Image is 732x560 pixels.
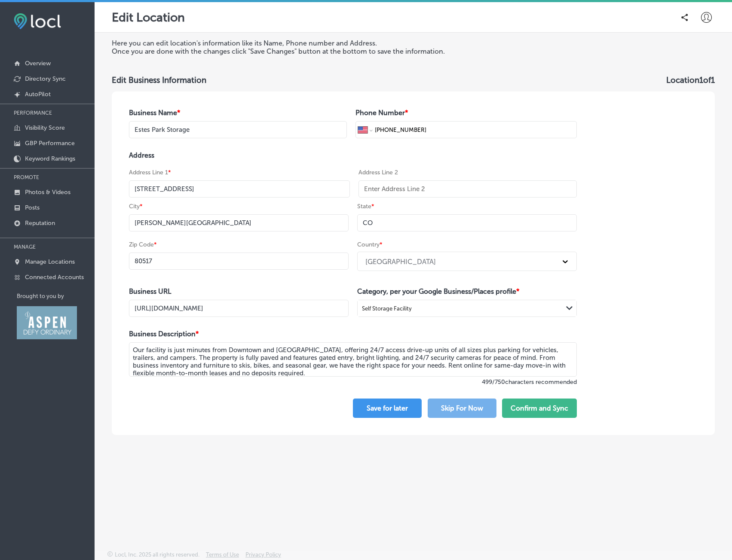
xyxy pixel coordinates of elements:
div: Self Storage Facility [362,305,412,312]
h4: Address [129,151,577,159]
input: NY [357,214,577,231]
p: AutoPilot [25,91,51,98]
input: Enter Address Line 1 [129,180,350,198]
p: Here you can edit location's information like its Name, Phone number and Address. [112,39,504,47]
input: Phone number [374,122,574,138]
p: GBP Performance [25,140,75,147]
p: Connected Accounts [25,274,84,281]
img: Aspen [17,306,77,339]
p: Overview [25,60,51,67]
h4: Phone Number [355,109,577,117]
p: Manage Locations [25,258,75,265]
h4: Category, per your Google Business/Places profile [357,287,577,295]
h4: Business URL [129,287,349,295]
textarea: Our facility is just minutes from Downtown and [GEOGRAPHIC_DATA], offering 24/7 access drive-up u... [129,342,577,377]
img: fda3e92497d09a02dc62c9cd864e3231.png [14,13,61,29]
p: Once you are done with the changes click "Save Changes" button at the bottom to save the informat... [112,47,504,55]
label: Address Line 1 [129,169,171,176]
h3: Edit Business Information [112,75,206,85]
h4: Business Name [129,109,347,117]
h3: Location 1 of 1 [666,75,715,85]
p: Reputation [25,219,55,227]
p: Keyword Rankings [25,155,75,162]
button: Skip For Now [428,399,496,418]
p: Brought to you by [17,293,95,299]
label: State [357,203,374,210]
button: Save for later [353,399,422,418]
label: Zip Code [129,241,157,248]
h4: Business Description [129,330,577,338]
label: City [129,203,143,210]
button: Confirm and Sync [502,399,577,418]
input: Enter Zip Code [129,253,349,270]
p: Posts [25,204,40,211]
input: Enter Address Line 2 [358,180,577,198]
label: 499 / 750 characters recommended [129,378,577,386]
input: Enter Location Name [129,121,347,138]
input: Enter City [129,214,349,231]
p: Edit Location [112,10,185,24]
label: Country [357,241,383,248]
label: Address Line 2 [358,169,398,176]
div: [GEOGRAPHIC_DATA] [365,257,436,265]
p: Directory Sync [25,75,66,82]
p: Visibility Score [25,124,65,131]
p: Locl, Inc. 2025 all rights reserved. [115,551,199,558]
p: Photos & Videos [25,189,70,196]
input: Enter Business URL [129,300,349,317]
